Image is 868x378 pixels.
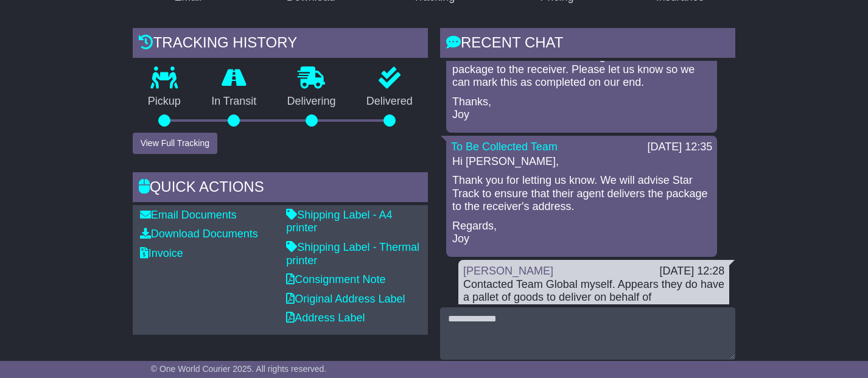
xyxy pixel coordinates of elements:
[451,141,558,153] a: To Be Collected Team
[648,141,713,154] div: [DATE] 12:35
[133,28,428,61] div: Tracking history
[452,50,711,89] p: We would like to check if the agent has delivered the package to the receiver. Please let us know...
[140,228,258,240] a: Download Documents
[452,155,711,169] p: Hi [PERSON_NAME],
[286,273,385,285] a: Consignment Note
[133,133,217,154] button: View Full Tracking
[440,28,735,61] div: RECENT CHAT
[452,174,711,214] p: Thank you for letting us know. We will advise Star Track to ensure that their agent delivers the ...
[151,364,327,374] span: © One World Courier 2025. All rights reserved.
[286,293,405,305] a: Original Address Label
[286,312,365,324] a: Address Label
[452,96,711,122] p: Thanks, Joy
[133,172,428,205] div: Quick Actions
[140,209,237,221] a: Email Documents
[196,95,271,108] p: In Transit
[463,278,724,331] div: Contacted Team Global myself. Appears they do have a pallet of goods to deliver on behalf of [PER...
[463,265,553,277] a: [PERSON_NAME]
[351,95,428,108] p: Delivered
[271,95,351,108] p: Delivering
[660,265,725,278] div: [DATE] 12:28
[452,220,711,246] p: Regards, Joy
[133,95,196,108] p: Pickup
[286,209,392,234] a: Shipping Label - A4 printer
[286,241,419,267] a: Shipping Label - Thermal printer
[140,247,183,259] a: Invoice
